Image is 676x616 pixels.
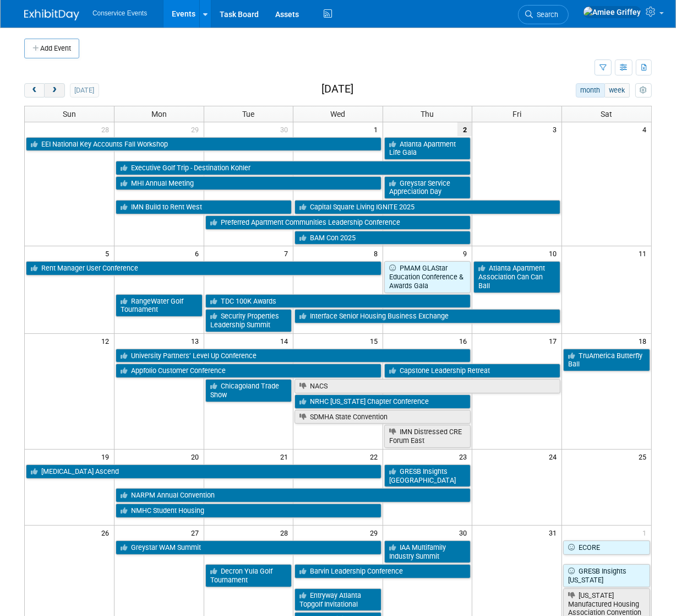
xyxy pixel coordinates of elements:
[421,110,434,118] span: Thu
[116,349,471,363] a: University Partners’ Level Up Conference
[321,83,353,95] h2: [DATE]
[205,309,292,332] a: Security Properties Leadership Summit
[604,83,630,98] button: week
[369,450,383,463] span: 22
[473,261,560,293] a: Atlanta Apartment Association Can Can Ball
[190,122,204,136] span: 29
[26,261,381,275] a: Rent Manager User Conference
[116,541,381,555] a: Greystar WAM Summit
[548,450,561,463] span: 24
[190,334,204,348] span: 13
[295,564,471,579] a: Barvin Leadership Conference
[533,10,558,19] span: Search
[242,110,254,118] span: Tue
[24,9,79,20] img: ExhibitDay
[457,122,472,136] span: 2
[116,200,292,214] a: IMN Build to Rent West
[563,541,650,555] a: ECORE
[116,294,203,317] a: RangeWater Golf Tournament
[295,379,560,393] a: NACS
[295,231,471,245] a: BAM Con 2025
[26,464,381,479] a: [MEDICAL_DATA] Ascend
[458,526,472,539] span: 30
[205,379,292,402] a: Chicagoland Trade Show
[190,526,204,539] span: 27
[563,349,650,371] a: TruAmerica Butterfly Ball
[295,309,560,323] a: Interface Senior Housing Business Exchange
[583,6,641,18] img: Amiee Griffey
[279,122,293,136] span: 30
[116,488,471,502] a: NARPM Annual Convention
[190,450,204,463] span: 20
[44,83,64,98] button: next
[373,246,383,260] span: 8
[116,176,381,191] a: MHI Annual Meeting
[513,110,521,118] span: Fri
[369,334,383,348] span: 15
[637,246,651,260] span: 11
[100,450,114,463] span: 19
[548,334,561,348] span: 17
[70,83,99,98] button: [DATE]
[205,215,471,230] a: Preferred Apartment Communities Leadership Conference
[295,410,471,424] a: SDMHA State Convention
[295,588,381,611] a: Entryway Atlanta Topgolf Invitational
[205,294,471,309] a: TDC 100K Awards
[279,526,293,539] span: 28
[384,364,560,378] a: Capstone Leadership Retreat
[462,246,472,260] span: 9
[295,395,471,409] a: NRHC [US_STATE] Chapter Conference
[548,526,561,539] span: 31
[92,9,147,17] span: Conservice Events
[641,122,651,136] span: 4
[458,450,472,463] span: 23
[26,137,381,152] a: EEI National Key Accounts Fall Workshop
[194,246,204,260] span: 6
[295,200,560,214] a: Capital Square Living IGNITE 2025
[552,122,561,136] span: 3
[384,464,471,487] a: GRESB Insights [GEOGRAPHIC_DATA]
[637,450,651,463] span: 25
[601,110,612,118] span: Sat
[283,246,293,260] span: 7
[640,87,647,94] i: Personalize Calendar
[373,122,383,136] span: 1
[518,5,569,24] a: Search
[369,526,383,539] span: 29
[384,425,471,447] a: IMN Distressed CRE Forum East
[548,246,561,260] span: 10
[116,504,381,518] a: NMHC Student Housing
[563,564,650,587] a: GRESB Insights [US_STATE]
[100,526,114,539] span: 26
[279,450,293,463] span: 21
[637,334,651,348] span: 18
[151,110,167,118] span: Mon
[641,526,651,539] span: 1
[100,122,114,136] span: 28
[635,83,652,98] button: myCustomButton
[384,261,471,293] a: PMAM GLAStar Education Conference & Awards Gala
[330,110,345,118] span: Wed
[279,334,293,348] span: 14
[24,83,45,98] button: prev
[458,334,472,348] span: 16
[116,364,381,378] a: Appfolio Customer Conference
[384,137,471,160] a: Atlanta Apartment Life Gala
[100,334,114,348] span: 12
[63,110,76,118] span: Sun
[205,564,292,587] a: Decron Yula Golf Tournament
[384,541,471,563] a: IAA Multifamily Industry Summit
[576,83,605,98] button: month
[384,176,471,199] a: Greystar Service Appreciation Day
[116,161,471,175] a: Executive Golf Trip - Destination Kohler
[24,39,79,58] button: Add Event
[104,246,114,260] span: 5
